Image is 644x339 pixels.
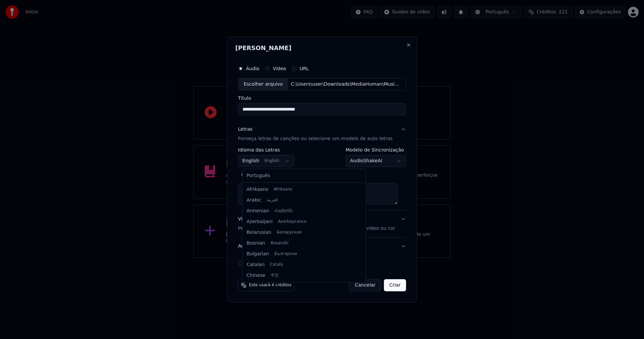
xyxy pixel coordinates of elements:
[247,172,270,179] span: Português
[247,261,265,268] span: Catalan
[247,197,261,204] span: Arabic
[247,272,265,279] span: Chinese
[270,262,283,267] span: Català
[277,230,302,235] span: Беларуская
[275,208,293,214] span: Հայերեն
[271,241,288,246] span: Bosanski
[274,251,297,257] span: Български
[247,208,269,214] span: Armenian
[247,218,273,225] span: Azerbaijani
[247,251,269,257] span: Bulgarian
[247,229,271,236] span: Belarusian
[267,198,278,203] span: العربية
[247,240,265,247] span: Bosnian
[271,273,279,278] span: 中文
[247,186,268,193] span: Afrikaans
[278,219,306,224] span: Azərbaycanca
[274,187,292,192] span: Afrikaans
